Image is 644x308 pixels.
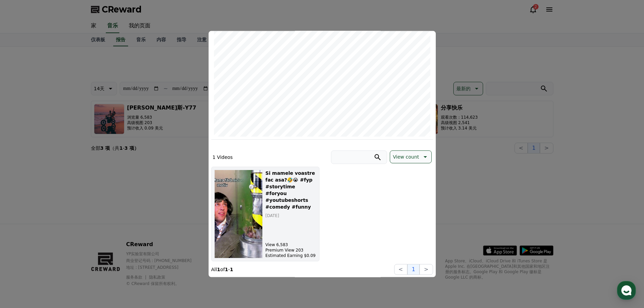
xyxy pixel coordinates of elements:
[217,266,220,272] strong: 1
[211,266,233,273] p: All of -
[265,169,316,210] h5: Si mamele voastre fac asa?🤣😭 #fyp #storytime #foryou #youtubeshorts #comedy #funny
[265,213,316,218] p: [DATE]
[2,214,45,231] a: Home
[265,253,316,258] p: Estimated Earning $0.09
[214,169,263,258] img: Si mamele voastre fac asa?🤣😭 #fyp #storytime #foryou #youtubeshorts #comedy #funny
[393,152,419,161] p: View count
[100,224,117,230] span: Settings
[56,225,76,230] span: Messages
[225,266,228,272] strong: 1
[265,242,316,247] p: View 6,583
[211,166,319,261] button: Si mamele voastre fac asa?🤣😭 #fyp #storytime #foryou #youtubeshorts #comedy #funny Si mamele voas...
[394,264,407,275] button: <
[209,31,436,277] div: 情态动词
[17,224,29,230] span: Home
[87,214,130,231] a: Settings
[390,150,431,163] button: View count
[213,153,233,160] p: 1 Videos
[420,264,433,275] button: >
[45,214,87,231] a: Messages
[230,266,233,272] strong: 1
[265,247,316,253] p: Premium View 203
[407,264,420,275] button: 1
